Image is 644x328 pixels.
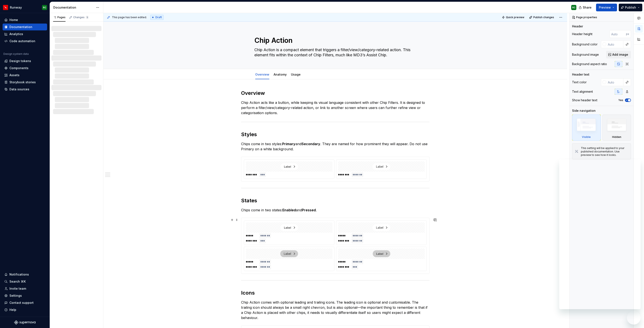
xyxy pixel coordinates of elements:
[501,14,526,20] button: Quick preview
[3,306,47,313] button: Help
[582,135,591,139] div: Visible
[572,24,583,28] div: Header
[241,207,429,213] p: Chips come in two states: and .
[53,5,94,10] div: Documentation
[9,80,36,84] div: Storybook stories
[241,300,429,320] p: Chip Action comes with optional leading and trailing icons. The leading icon is optional and cust...
[606,40,623,48] input: Auto
[112,16,147,19] span: This page has been edited.
[618,98,623,102] label: Yes
[291,73,301,76] a: Usage
[626,32,629,36] p: px
[596,4,617,11] button: Preview
[241,100,429,115] p: Chip Action acts like a button, while keeping its visual language consistent with other Chip Filt...
[9,66,28,70] div: Components
[3,285,47,292] a: Invite team
[572,80,587,84] div: Text color
[606,51,631,58] button: Add image
[9,39,35,43] div: Code automation
[3,72,47,79] a: Assets
[9,308,16,312] div: Help
[572,42,598,46] div: Background color
[241,90,429,97] h2: Overview
[572,115,601,141] div: Visible
[572,62,607,66] div: Background aspect ratio
[9,32,23,36] div: Analytics
[9,73,19,77] div: Assets
[255,73,269,76] a: Overview
[274,73,287,76] a: Anatomy
[282,142,295,146] strong: Primary
[3,299,47,306] button: Contact support
[9,286,26,291] div: Invite team
[3,31,47,37] a: Analytics
[606,78,623,86] input: Auto
[572,89,593,94] div: Text alignment
[73,16,89,19] div: Changes
[583,5,592,10] span: Share
[602,115,631,141] div: Hidden
[572,52,599,57] div: Background image
[577,4,594,11] button: Share
[253,35,415,46] textarea: Chip Action
[572,72,589,77] div: Header text
[3,52,29,56] div: Design system data
[14,320,36,325] svg: Supernova Logo
[3,292,47,299] a: Settings
[506,16,524,19] span: Quick preview
[85,16,89,19] span: 5
[581,146,628,157] div: This setting will be applied to your published documentation. Use preview to see how it looks.
[9,301,34,305] div: Contact support
[1,3,49,12] button: RunwayRC
[9,18,18,22] div: Home
[241,141,429,152] p: Chips come in two styles: and . They are named for how prominent they will appear. Do not use Pri...
[9,25,32,29] div: Documentation
[9,279,26,284] div: Search ⌘K
[241,289,429,296] h2: Icons
[572,109,596,113] div: Side navigation
[253,70,271,79] div: Overview
[3,5,8,10] img: 6b187050-a3ed-48aa-8485-808e17fcee26.png
[3,58,47,64] a: Design tokens
[619,4,642,11] button: Publish
[3,24,47,30] a: Documentation
[241,131,429,138] h2: Styles
[241,197,429,204] h2: States
[3,79,47,86] a: Storybook stories
[253,46,415,58] textarea: Chip Action is a compact element that triggers a filter/view/category-related action. This elemen...
[9,272,29,277] div: Notifications
[282,208,296,212] strong: Enabled
[3,278,47,285] button: Search ⌘K
[289,70,302,79] div: Usage
[610,30,626,38] input: Auto
[572,32,592,36] div: Header height
[533,16,554,19] span: Publish changes
[528,14,556,20] button: Publish changes
[625,5,636,10] span: Publish
[53,16,66,19] div: Pages
[301,142,320,146] strong: Secondary
[3,65,47,72] a: Components
[612,135,621,139] div: Hidden
[9,59,31,63] div: Design tokens
[9,87,29,91] div: Data sources
[627,311,641,325] iframe: Button to launch messaging window, conversation in progress
[3,86,47,93] a: Data sources
[272,70,288,79] div: Anatomy
[10,5,22,10] div: Runway
[9,294,22,298] div: Settings
[3,38,47,45] a: Code automation
[572,98,597,102] div: Show header text
[559,159,641,309] iframe: Messaging window
[599,5,611,10] span: Preview
[302,208,316,212] strong: Pressed
[3,16,47,23] a: Home
[43,6,46,9] div: RC
[3,271,47,278] button: Notifications
[155,16,162,19] span: Draft
[572,6,575,9] div: RC
[612,52,628,57] span: Add image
